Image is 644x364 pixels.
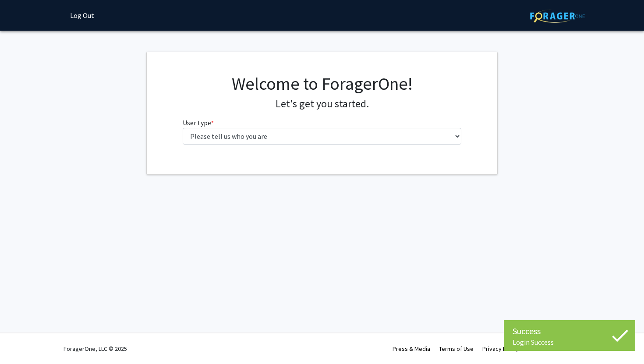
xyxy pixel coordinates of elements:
img: ForagerOne Logo [530,9,585,23]
label: User type [183,117,214,128]
h1: Welcome to ForagerOne! [183,73,462,94]
div: ForagerOne, LLC © 2025 [64,333,127,364]
div: Login Success [513,338,626,346]
div: Success [513,325,626,338]
a: Terms of Use [439,345,474,353]
a: Privacy Policy [482,345,519,353]
h4: Let's get you started. [183,98,462,110]
a: Press & Media [393,345,430,353]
